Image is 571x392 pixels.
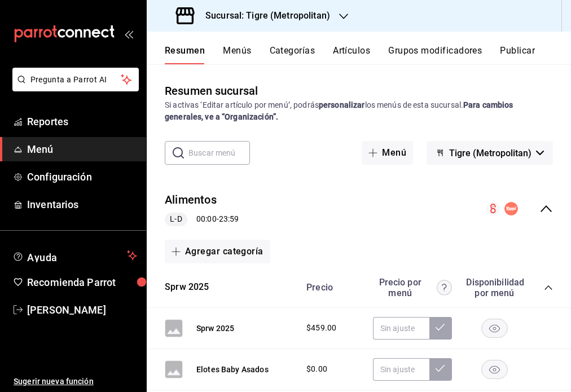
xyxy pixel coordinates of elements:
[165,99,553,123] div: Si activas ‘Editar artículo por menú’, podrás los menús de esta sucursal.
[30,74,121,86] span: Pregunta a Parrot AI
[500,45,535,64] button: Publicar
[427,141,553,165] button: Tigre (Metropolitan)
[27,249,122,262] span: Ayuda
[14,376,137,387] span: Sugerir nueva función
[373,317,429,340] input: Sin ajuste
[319,100,365,109] strong: personalizar
[373,277,452,298] div: Precio por menú
[544,283,553,292] button: collapse-category-row
[27,142,137,157] span: Menú
[196,364,269,375] button: Elotes Baby Asados
[8,82,139,94] a: Pregunta a Parrot AI
[124,29,133,38] button: open_drawer_menu
[147,183,571,235] div: collapse-menu-row
[388,45,482,64] button: Grupos modificadores
[196,9,330,23] h3: Sucursal: Tigre (Metropolitan)
[27,114,137,129] span: Reportes
[27,197,137,212] span: Inventarios
[12,68,139,91] button: Pregunta a Parrot AI
[188,142,250,164] input: Buscar menú
[165,45,571,64] div: navigation tabs
[362,141,413,165] button: Menú
[165,213,186,225] span: L-D
[295,282,367,293] div: Precio
[449,148,532,158] span: Tigre (Metropolitan)
[165,240,270,263] button: Agregar categoría
[306,363,327,375] span: $0.00
[165,82,258,99] div: Resumen sucursal
[165,281,209,294] button: Sprw 2025
[165,45,205,64] button: Resumen
[165,213,239,226] div: 00:00 - 23:59
[196,323,234,334] button: Sprw 2025
[466,277,522,298] div: Disponibilidad por menú
[27,169,137,184] span: Configuración
[223,45,251,64] button: Menús
[27,302,137,318] span: [PERSON_NAME]
[165,192,217,208] button: Alimentos
[373,358,429,381] input: Sin ajuste
[306,322,336,334] span: $459.00
[333,45,370,64] button: Artículos
[27,275,137,290] span: Recomienda Parrot
[270,45,315,64] button: Categorías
